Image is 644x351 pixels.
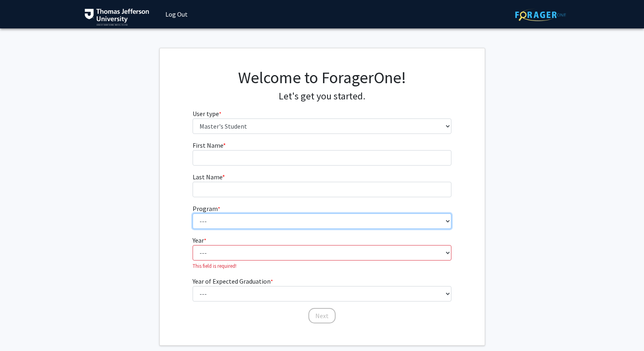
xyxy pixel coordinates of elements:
h1: Welcome to ForagerOne! [193,68,451,87]
label: Year [193,235,206,245]
label: User type [193,109,221,118]
button: Next [308,308,336,323]
h4: Let's get you started. [193,90,451,102]
label: Program [193,204,220,213]
img: ForagerOne Logo [515,9,566,21]
img: Thomas Jefferson University Logo [85,9,150,26]
iframe: Chat [6,314,35,345]
label: Year of Expected Graduation [193,276,273,286]
span: First Name [193,141,223,149]
span: Last Name [193,173,222,181]
p: This field is required! [193,262,451,270]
